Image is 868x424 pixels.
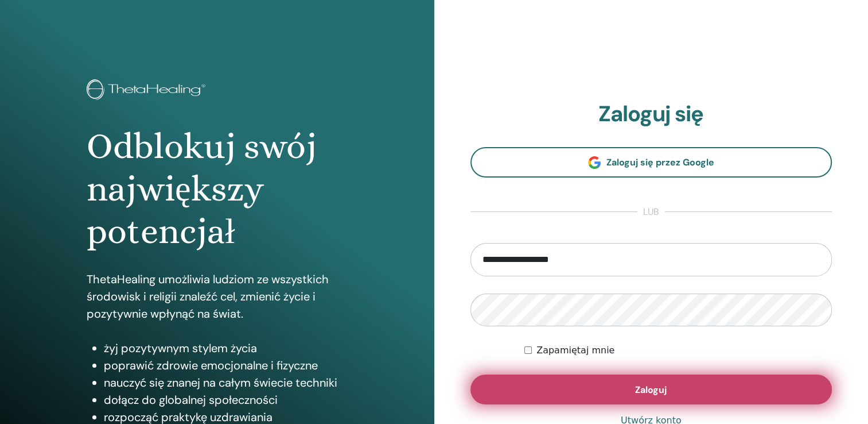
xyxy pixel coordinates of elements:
div: Keep me authenticated indefinitely or until I manually logout [524,344,832,357]
label: Zapamiętaj mnie [536,344,614,357]
h2: Zaloguj się [470,101,832,128]
p: ThetaHealing umożliwia ludziom ze wszystkich środowisk i religii znaleźć cel, zmienić życie i poz... [87,271,347,322]
li: poprawić zdrowie emocjonalne i fizyczne [104,357,347,374]
button: Zaloguj [470,375,832,404]
a: Zaloguj się przez Google [470,147,832,178]
li: nauczyć się znanej na całym świecie techniki [104,374,347,391]
span: Zaloguj [635,384,667,396]
span: Zaloguj się przez Google [606,156,714,168]
li: żyj pozytywnym stylem życia [104,340,347,357]
li: dołącz do globalnej społeczności [104,391,347,408]
h1: Odblokuj swój największy potencjał [87,125,347,253]
span: lub [637,205,665,219]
